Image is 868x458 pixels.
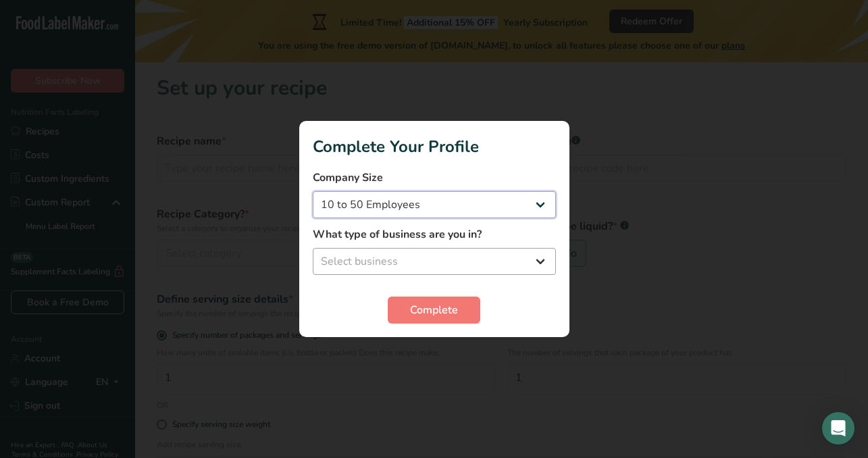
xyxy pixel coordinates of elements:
[410,302,458,318] span: Complete
[822,412,854,444] div: Open Intercom Messenger
[313,134,556,159] h1: Complete Your Profile
[313,226,556,243] label: What type of business are you in?
[388,297,480,324] button: Complete
[313,170,556,186] label: Company Size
